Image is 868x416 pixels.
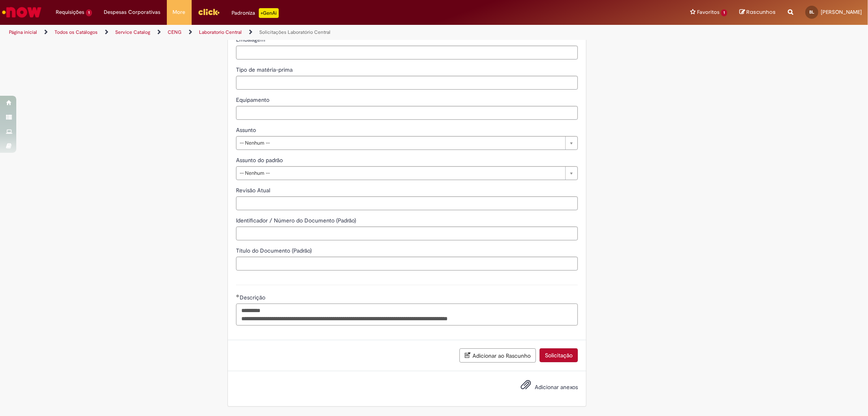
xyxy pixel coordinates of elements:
[9,29,37,35] a: Página inicial
[236,46,578,59] input: Embalagem
[535,383,578,391] span: Adicionar anexos
[173,8,186,16] span: More
[240,136,561,150] span: -- Nenhum --
[739,9,776,16] a: Rascunhos
[236,76,578,90] input: Tipo de matéria-prima
[86,9,92,16] span: 1
[459,348,536,363] button: Adicionar ao Rascunho
[540,348,578,362] button: Solicitação
[236,66,294,73] span: Tipo de matéria-prima
[236,227,578,240] input: Identificador / Número do Documento (Padrão)
[6,25,573,40] ul: Trilhas de página
[518,377,533,396] button: Adicionar anexos
[115,29,150,35] a: Service Catalog
[232,8,279,18] div: Padroniza
[259,29,330,35] a: Solicitações Laboratório Central
[104,8,161,16] span: Despesas Corporativas
[236,257,578,271] input: Título do Documento (Padrão)
[236,126,258,134] span: Assunto
[697,8,719,16] span: Favoritos
[240,167,561,180] span: -- Nenhum --
[821,9,862,15] span: [PERSON_NAME]
[236,247,313,254] span: Título do Documento (Padrão)
[199,29,242,35] a: Laboratorio Central
[236,217,358,224] span: Identificador / Número do Documento (Padrão)
[236,36,267,43] span: Embalagem
[236,96,271,103] span: Equipamento
[259,8,279,18] p: +GenAi
[236,304,578,326] textarea: Descrição
[236,294,240,297] span: Obrigatório Preenchido
[236,187,272,194] span: Revisão Atual
[809,9,814,15] span: BL
[1,4,43,20] img: ServiceNow
[746,8,776,16] span: Rascunhos
[236,196,578,210] input: Revisão Atual
[721,9,727,16] span: 1
[240,294,267,301] span: Descrição
[236,156,284,164] span: Assunto do padrão
[198,6,220,18] img: click_logo_yellow_360x200.png
[56,8,84,16] span: Requisições
[236,106,578,120] input: Equipamento
[168,29,181,35] a: CENG
[55,29,98,35] a: Todos os Catálogos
